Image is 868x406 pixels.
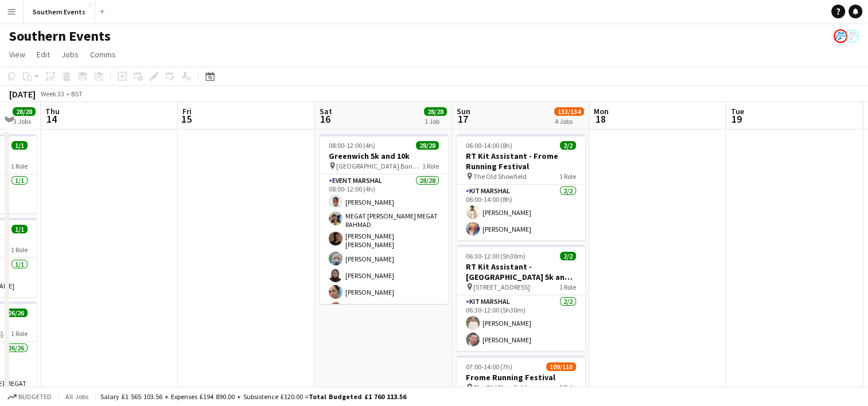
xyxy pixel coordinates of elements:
span: Edit [37,49,50,60]
span: All jobs [63,392,91,401]
span: View [9,49,25,60]
a: Jobs [57,47,83,62]
span: Week 33 [38,89,67,98]
a: Comms [85,47,120,62]
button: Southern Events [24,1,95,23]
div: [DATE] [9,88,36,100]
span: Comms [90,49,116,60]
app-user-avatar: RunThrough Events [834,29,847,43]
div: BST [71,89,83,98]
span: Budgeted [18,393,52,401]
h1: Southern Events [9,28,111,45]
app-user-avatar: RunThrough Events [845,29,859,43]
a: View [5,47,30,62]
span: Total Budgeted £1 760 113.56 [309,392,406,401]
a: Edit [32,47,55,62]
span: Jobs [61,49,79,60]
div: Salary £1 565 103.56 + Expenses £194 890.00 + Subsistence £120.00 = [100,392,406,401]
button: Budgeted [6,391,53,403]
